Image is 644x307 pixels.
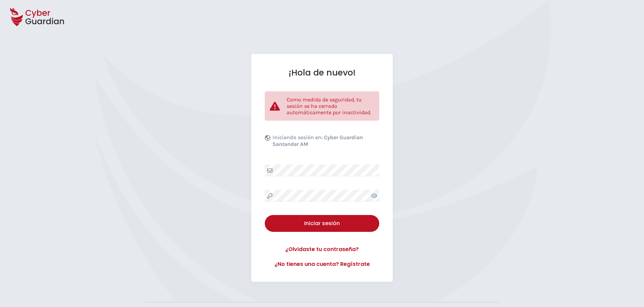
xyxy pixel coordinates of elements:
button: Iniciar sesión [265,215,379,232]
a: ¿Olvidaste tu contraseña? [265,245,379,253]
p: Iniciando sesión en: [272,134,378,151]
div: Iniciar sesión [270,219,374,227]
a: ¿No tienes una cuenta? Regístrate [265,260,379,268]
p: Como medida de seguridad, tu sesión se ha cerrado automáticamente por inactividad. [287,96,374,116]
b: Cyber Guardian Santander AM [272,134,363,147]
h1: ¡Hola de nuevo! [265,67,379,78]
